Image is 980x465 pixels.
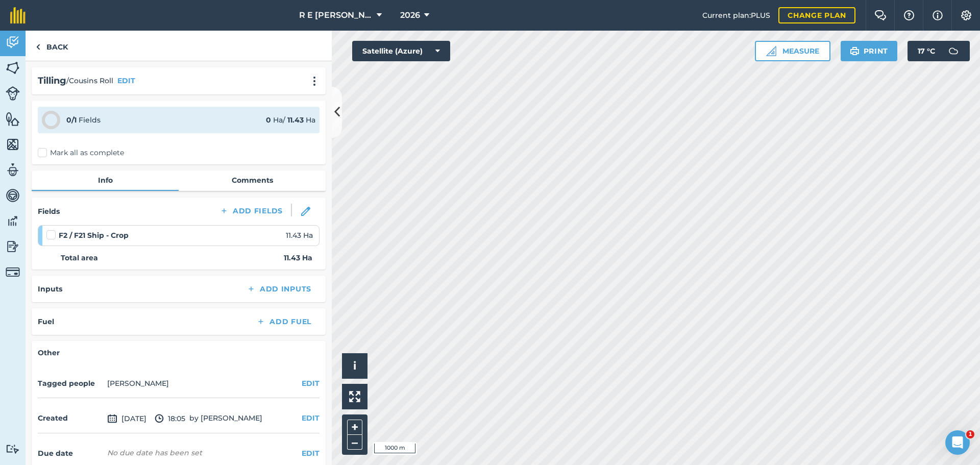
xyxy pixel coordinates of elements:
h4: Due date [38,448,103,459]
strong: 0 [266,115,271,125]
strong: Total area [61,252,98,263]
button: + [347,420,362,435]
img: svg+xml;base64,PD94bWwgdmVyc2lvbj0iMS4wIiBlbmNvZGluZz0idXRmLTgiPz4KPCEtLSBHZW5lcmF0b3I6IEFkb2JlIE... [6,444,20,454]
img: svg+xml;base64,PHN2ZyB4bWxucz0iaHR0cDovL3d3dy53My5vcmcvMjAwMC9zdmciIHdpZHRoPSIxNyIgaGVpZ2h0PSIxNy... [933,9,943,21]
img: svg+xml;base64,PD94bWwgdmVyc2lvbj0iMS4wIiBlbmNvZGluZz0idXRmLTgiPz4KPCEtLSBHZW5lcmF0b3I6IEFkb2JlIE... [6,188,20,203]
img: svg+xml;base64,PHN2ZyB4bWxucz0iaHR0cDovL3d3dy53My5vcmcvMjAwMC9zdmciIHdpZHRoPSI1NiIgaGVpZ2h0PSI2MC... [6,137,20,152]
strong: 0 / 1 [66,115,77,125]
button: Satellite (Azure) [352,41,450,61]
a: Comments [179,170,326,190]
span: 17 ° C [918,41,935,61]
span: 1 [966,430,974,438]
h4: Inputs [38,283,62,295]
img: svg+xml;base64,PHN2ZyB3aWR0aD0iMTgiIGhlaWdodD0iMTgiIHZpZXdCb3g9IjAgMCAxOCAxOCIgZmlsbD0ibm9uZSIgeG... [301,207,310,216]
img: svg+xml;base64,PD94bWwgdmVyc2lvbj0iMS4wIiBlbmNvZGluZz0idXRmLTgiPz4KPCEtLSBHZW5lcmF0b3I6IEFkb2JlIE... [6,35,20,50]
button: EDIT [302,412,320,424]
button: – [347,435,362,450]
img: svg+xml;base64,PD94bWwgdmVyc2lvbj0iMS4wIiBlbmNvZGluZz0idXRmLTgiPz4KPCEtLSBHZW5lcmF0b3I6IEFkb2JlIE... [107,412,117,425]
h2: Tilling [38,74,66,88]
span: 2026 [400,9,420,21]
span: / Cousins Roll [66,75,113,86]
button: Print [841,41,898,61]
img: svg+xml;base64,PHN2ZyB4bWxucz0iaHR0cDovL3d3dy53My5vcmcvMjAwMC9zdmciIHdpZHRoPSIyMCIgaGVpZ2h0PSIyNC... [308,76,321,86]
button: 17 °C [908,41,970,61]
h4: Created [38,412,103,424]
img: svg+xml;base64,PHN2ZyB4bWxucz0iaHR0cDovL3d3dy53My5vcmcvMjAwMC9zdmciIHdpZHRoPSI1NiIgaGVpZ2h0PSI2MC... [6,60,20,76]
img: A cog icon [960,10,972,20]
a: Back [26,31,78,61]
span: R E [PERSON_NAME] [299,9,373,21]
img: svg+xml;base64,PHN2ZyB4bWxucz0iaHR0cDovL3d3dy53My5vcmcvMjAwMC9zdmciIHdpZHRoPSI5IiBoZWlnaHQ9IjI0Ii... [36,41,40,53]
span: 11.43 Ha [286,230,313,241]
img: A question mark icon [903,10,915,20]
a: Info [32,170,179,190]
button: EDIT [117,75,135,86]
button: Measure [755,41,830,61]
div: by [PERSON_NAME] [38,404,320,433]
h4: Tagged people [38,378,103,389]
h4: Fuel [38,316,54,327]
img: Ruler icon [766,46,776,56]
span: 18:05 [155,412,185,425]
iframe: Intercom live chat [945,430,970,455]
div: No due date has been set [107,448,202,458]
div: Fields [66,114,101,126]
img: svg+xml;base64,PD94bWwgdmVyc2lvbj0iMS4wIiBlbmNvZGluZz0idXRmLTgiPz4KPCEtLSBHZW5lcmF0b3I6IEFkb2JlIE... [6,213,20,229]
li: [PERSON_NAME] [107,378,169,389]
a: Change plan [778,7,855,23]
button: i [342,353,367,379]
label: Mark all as complete [38,148,124,158]
img: svg+xml;base64,PD94bWwgdmVyc2lvbj0iMS4wIiBlbmNvZGluZz0idXRmLTgiPz4KPCEtLSBHZW5lcmF0b3I6IEFkb2JlIE... [6,239,20,254]
img: Four arrows, one pointing top left, one top right, one bottom right and the last bottom left [349,391,360,402]
button: EDIT [302,448,320,459]
h4: Other [38,347,320,358]
img: svg+xml;base64,PHN2ZyB4bWxucz0iaHR0cDovL3d3dy53My5vcmcvMjAwMC9zdmciIHdpZHRoPSI1NiIgaGVpZ2h0PSI2MC... [6,111,20,127]
span: i [353,359,356,372]
button: Add Fuel [248,314,320,329]
strong: F2 / F21 Ship - Crop [59,230,129,241]
img: svg+xml;base64,PD94bWwgdmVyc2lvbj0iMS4wIiBlbmNvZGluZz0idXRmLTgiPz4KPCEtLSBHZW5lcmF0b3I6IEFkb2JlIE... [943,41,964,61]
img: svg+xml;base64,PD94bWwgdmVyc2lvbj0iMS4wIiBlbmNvZGluZz0idXRmLTgiPz4KPCEtLSBHZW5lcmF0b3I6IEFkb2JlIE... [6,162,20,178]
img: Two speech bubbles overlapping with the left bubble in the forefront [874,10,887,20]
div: Ha / Ha [266,114,315,126]
span: Current plan : PLUS [702,10,770,21]
img: svg+xml;base64,PD94bWwgdmVyc2lvbj0iMS4wIiBlbmNvZGluZz0idXRmLTgiPz4KPCEtLSBHZW5lcmF0b3I6IEFkb2JlIE... [6,265,20,279]
button: EDIT [302,378,320,389]
strong: 11.43 [287,115,304,125]
img: svg+xml;base64,PD94bWwgdmVyc2lvbj0iMS4wIiBlbmNvZGluZz0idXRmLTgiPz4KPCEtLSBHZW5lcmF0b3I6IEFkb2JlIE... [6,86,20,101]
img: svg+xml;base64,PD94bWwgdmVyc2lvbj0iMS4wIiBlbmNvZGluZz0idXRmLTgiPz4KPCEtLSBHZW5lcmF0b3I6IEFkb2JlIE... [155,412,164,425]
strong: 11.43 Ha [284,252,312,263]
img: fieldmargin Logo [10,7,26,23]
h4: Fields [38,206,60,217]
img: svg+xml;base64,PHN2ZyB4bWxucz0iaHR0cDovL3d3dy53My5vcmcvMjAwMC9zdmciIHdpZHRoPSIxOSIgaGVpZ2h0PSIyNC... [850,45,860,57]
span: [DATE] [107,412,146,425]
button: Add Inputs [238,282,320,296]
button: Add Fields [211,204,291,218]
